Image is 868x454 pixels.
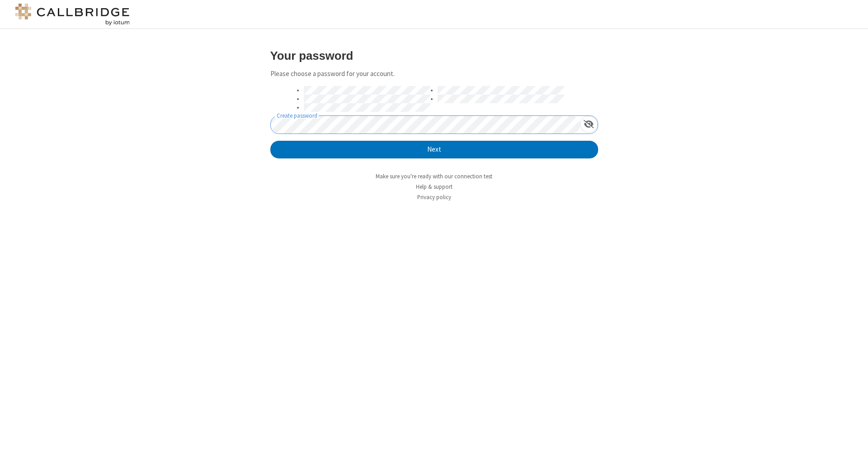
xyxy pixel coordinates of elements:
a: Help & support [416,183,453,191]
img: logo@2x.png [14,4,131,25]
button: Next [270,141,598,159]
div: Show password [580,116,598,133]
input: Create password [271,116,580,134]
h3: Your password [270,49,598,62]
a: Make sure you're ready with our connection test [376,172,492,180]
p: Please choose a password for your account. [270,69,598,79]
a: Privacy policy [417,193,451,201]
